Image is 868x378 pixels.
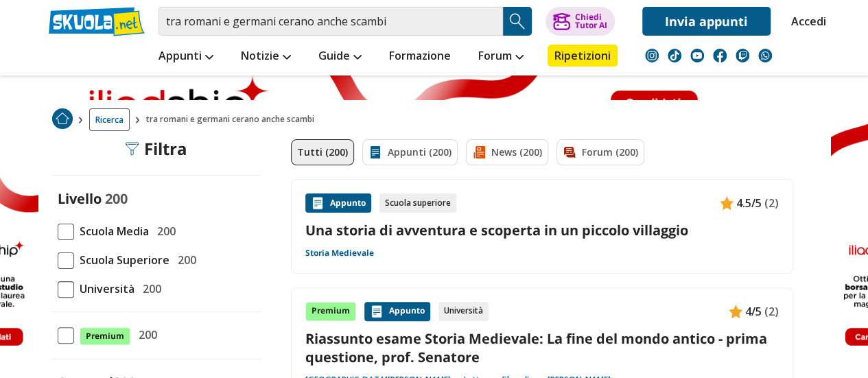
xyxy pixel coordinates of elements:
img: Filtra filtri mobile [125,142,139,156]
a: Formazione [386,45,454,69]
span: 4/5 [745,303,762,320]
span: 4.5/5 [736,194,762,212]
div: Scuola superiore [379,193,456,213]
a: Forum (200) [556,139,644,165]
span: 200 [133,326,157,344]
img: Appunti contenuto [729,305,742,318]
a: Forum [475,45,527,69]
img: instagram [645,49,659,62]
a: Notizie [237,45,294,69]
span: (2) [764,194,779,212]
a: Storia Medievale [305,248,374,259]
img: facebook [713,49,727,62]
img: Appunti filtro contenuto [368,145,382,159]
span: (2) [764,303,779,320]
img: youtube [690,49,704,62]
img: Forum filtro contenuto [563,145,576,159]
a: Appunti [155,45,217,69]
a: Tutti (200) [291,139,354,165]
img: Cerca appunti, riassunti o versioni [507,11,528,32]
a: Ricerca [89,108,130,131]
img: tiktok [668,49,681,62]
div: Università [438,302,489,321]
div: Appunto [364,302,430,321]
span: Premium [80,327,130,345]
a: Home [52,108,73,131]
a: Una storia di avventura e scoperta in un piccolo villaggio [305,221,779,239]
img: Appunti contenuto [720,196,734,210]
div: Chiedi Tutor AI [574,13,607,29]
span: Università [74,280,134,298]
span: tra romani e germani cerano anche scambi [146,108,320,131]
div: Filtra [125,139,187,158]
span: 200 [172,251,196,269]
button: ChiediTutor AI [546,7,615,36]
span: Scuola Superiore [74,251,169,269]
span: 200 [137,280,161,298]
a: Accedi [791,7,820,36]
a: Invia appunti [642,7,771,36]
img: Appunti contenuto [370,305,384,318]
span: 200 [105,189,128,208]
a: Riassunto esame Storia Medievale: La fine del mondo antico - prima questione, prof. Senatore [305,329,779,366]
img: Appunti contenuto [311,196,325,210]
img: Home [52,108,73,129]
button: Search Button [503,7,532,36]
label: Livello [58,189,102,208]
input: Cerca appunti, riassunti o versioni [159,7,503,36]
div: Appunto [305,193,371,213]
img: WhatsApp [758,49,772,62]
img: News filtro contenuto [472,145,486,159]
span: 200 [152,222,176,240]
img: twitch [736,49,749,62]
a: Appunti (200) [362,139,458,165]
a: Guide [315,45,365,69]
a: News (200) [466,139,548,165]
a: Ripetizioni [548,45,618,67]
div: Premium [305,302,356,321]
span: Scuola Media [74,222,149,240]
